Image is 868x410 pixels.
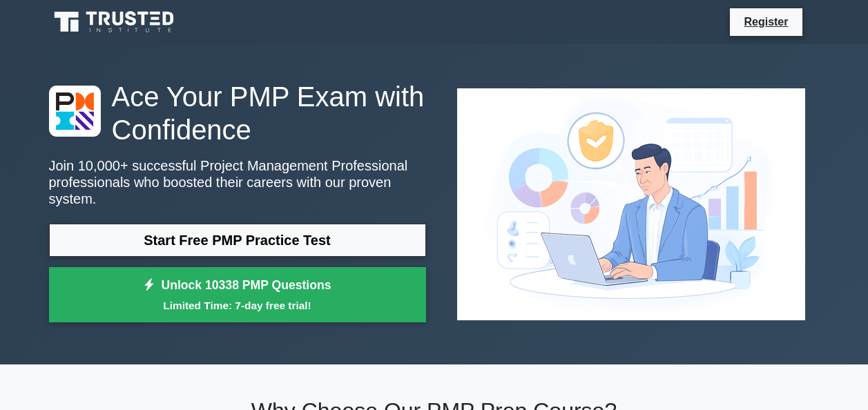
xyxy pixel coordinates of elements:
img: Project Management Professional Preview [446,77,816,331]
a: Register [735,13,796,30]
a: Start Free PMP Practice Test [49,224,426,257]
a: Unlock 10338 PMP QuestionsLimited Time: 7-day free trial! [49,267,426,322]
h1: Ace Your PMP Exam with Confidence [49,80,426,146]
small: Limited Time: 7-day free trial! [66,297,409,313]
p: Join 10,000+ successful Project Management Professional professionals who boosted their careers w... [49,157,426,207]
